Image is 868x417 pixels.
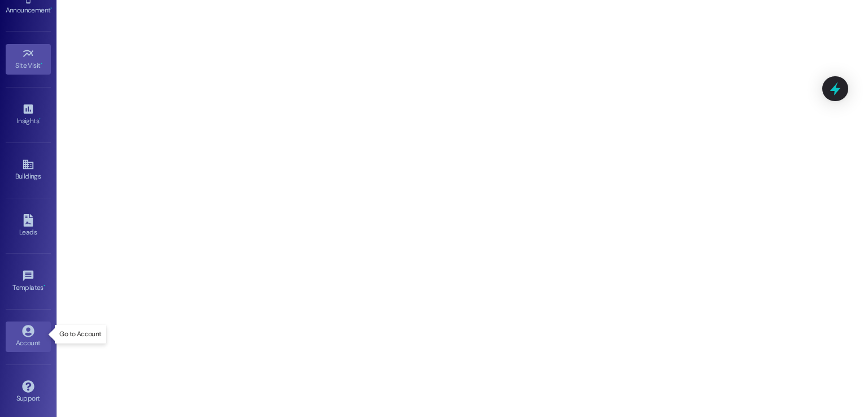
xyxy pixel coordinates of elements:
a: Account [6,322,51,352]
p: Go to Account [59,329,101,339]
a: Insights • [6,99,51,130]
a: Site Visit • [6,44,51,75]
span: • [39,115,41,123]
a: Leads [6,211,51,241]
span: • [41,60,42,68]
a: Templates • [6,266,51,297]
span: • [50,5,52,12]
a: Support [6,377,51,407]
span: • [44,282,45,290]
a: Buildings [6,155,51,185]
